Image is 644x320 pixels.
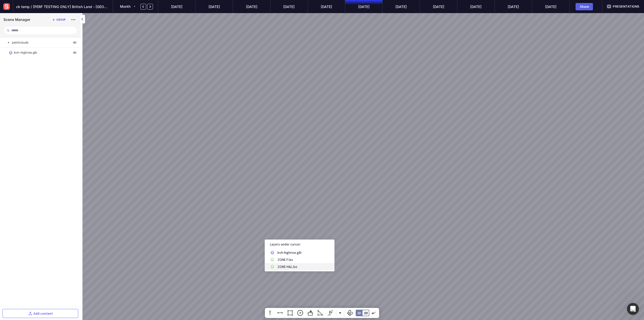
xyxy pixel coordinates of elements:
div: Layers under cursor: [265,242,334,249]
div: Group [56,18,66,21]
span: Presentations [613,4,639,9]
div: Share [578,5,591,8]
div: 3D [364,311,368,315]
p: bvh-highrise.glb [277,249,329,256]
span: Month [120,4,131,9]
img: visibility-on.svg [72,50,78,56]
p: bvh-highrise.glb [14,50,37,55]
span: ck temp / [PERF TESTING ONLY] British Land - [GEOGRAPHIC_DATA] Water [16,4,110,9]
img: presentation.svg [607,4,611,9]
p: pointclouds [12,40,28,45]
div: Add content [33,312,53,315]
p: ZONE H&L.laz [277,263,329,270]
div: 2D [357,311,361,315]
img: sensat [2,2,11,11]
button: Group [51,17,67,23]
h1: Scene Manager [4,18,30,22]
img: visibility-on.svg [72,40,78,46]
p: ZONE F.laz [277,256,329,263]
button: Add content [3,309,78,318]
iframe: Intercom live chat [627,303,639,315]
button: Share [576,3,593,10]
